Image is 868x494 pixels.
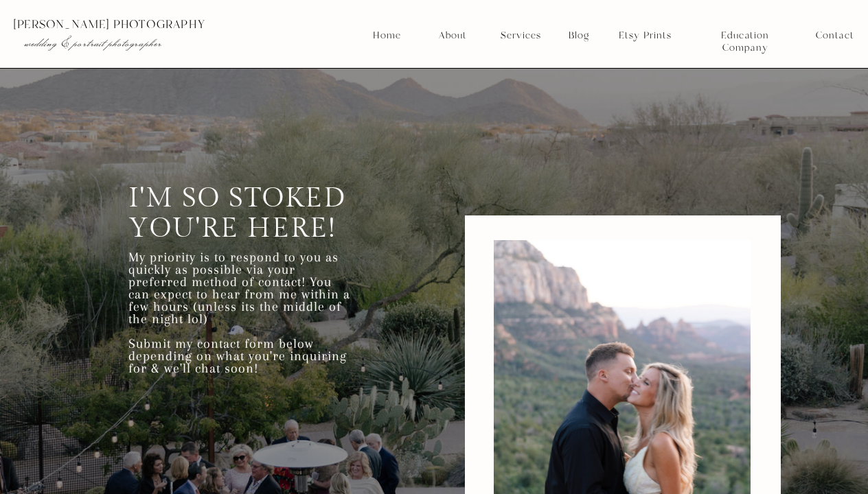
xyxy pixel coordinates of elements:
[372,30,402,42] a: Home
[613,30,676,42] a: Etsy Prints
[128,183,396,242] h3: I'm so stoked you're here!
[816,30,854,42] a: Contact
[698,30,792,42] a: Education Company
[435,30,470,42] a: About
[128,251,351,354] h3: My priority is to respond to you as quickly as possible via your preferred method of contact! You...
[13,19,219,31] p: [PERSON_NAME] photography
[564,30,594,42] a: Blog
[495,30,546,42] a: Services
[24,36,191,50] p: wedding & portrait photographer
